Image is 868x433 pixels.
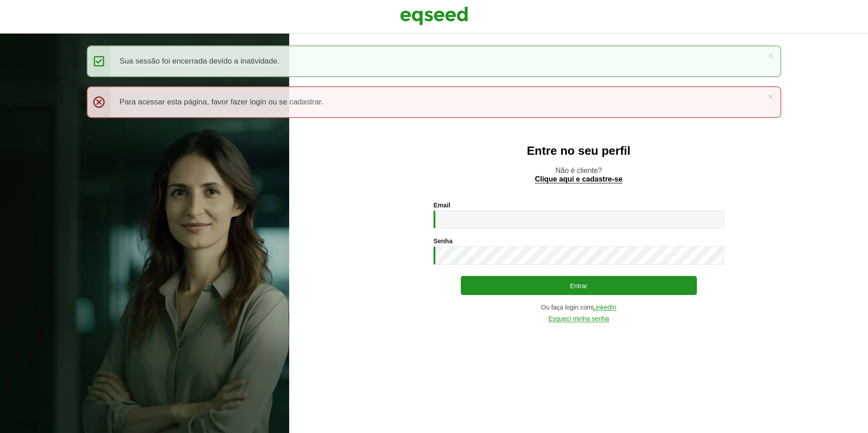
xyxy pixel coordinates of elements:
[307,166,850,183] p: Não é cliente?
[592,304,616,311] a: LinkedIn
[87,45,781,77] div: Sua sessão foi encerrada devido a inatividade.
[307,144,850,157] h2: Entre no seu perfil
[434,202,450,208] label: Email
[768,92,774,101] a: ×
[87,86,781,118] div: Para acessar esta página, favor fazer login ou se cadastrar.
[434,304,724,311] div: Ou faça login com
[548,315,609,322] a: Esqueci minha senha
[434,238,453,244] label: Senha
[768,51,774,60] a: ×
[400,5,468,27] img: EqSeed Logo
[535,176,622,183] a: Clique aqui e cadastre-se
[461,276,697,295] button: Entrar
